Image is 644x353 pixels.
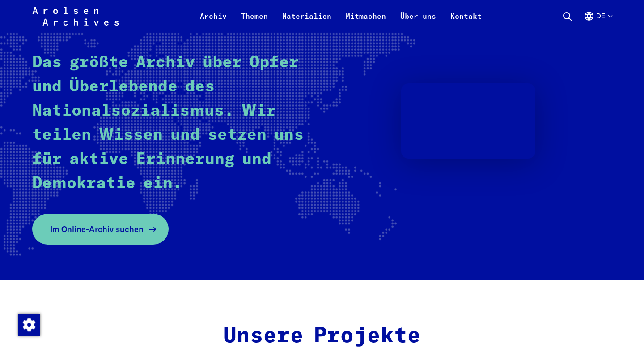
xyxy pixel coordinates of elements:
[32,51,306,196] p: Das größte Archiv über Opfer und Überlebende des Nationalsozialismus. Wir teilen Wissen und setze...
[443,11,489,32] a: Kontakt
[339,11,393,32] a: Mitmachen
[234,11,275,32] a: Themen
[193,5,489,27] nav: Primär
[50,223,144,235] span: Im Online-Archiv suchen
[18,314,40,336] img: Zustimmung ändern
[393,11,443,32] a: Über uns
[584,11,612,32] button: Deutsch, Sprachauswahl
[275,11,339,32] a: Materialien
[193,11,234,32] a: Archiv
[32,214,169,245] a: Im Online-Archiv suchen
